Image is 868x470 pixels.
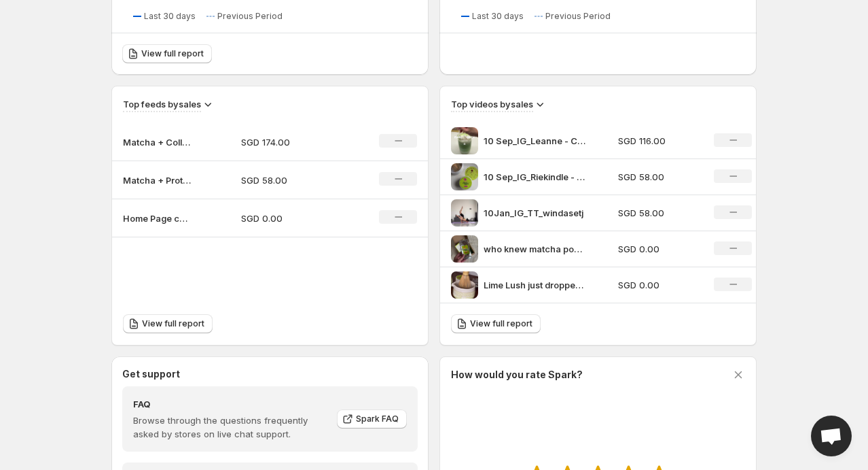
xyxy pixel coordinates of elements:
img: 10Jan_IG_TT_windasetj [451,199,478,226]
img: 10 Sep_IG_Leanne - Collagen Review [451,127,478,154]
p: Lime Lush just dropped and Im obsessed Perfect for your daily matcha vibes and your kitchen shelf [484,278,585,292]
p: SGD 0.00 [618,242,698,256]
p: Matcha + Protein [123,173,191,187]
a: View full report [123,314,213,333]
p: SGD 58.00 [618,170,698,184]
p: SGD 174.00 [241,135,338,149]
a: View full report [451,314,541,333]
a: View full report [122,44,212,63]
span: Spark FAQ [356,414,399,424]
img: Lime Lush just dropped and Im obsessed Perfect for your daily matcha vibes and your kitchen shelf [451,271,478,299]
p: SGD 58.00 [241,173,338,187]
div: Open chat [811,416,852,456]
img: who knew matcha powder could go with protein all the gym girlies need this imo matchamasta matcha... [451,235,478,263]
span: Last 30 days [472,11,524,22]
h3: How would you rate Spark? [451,368,583,382]
p: 10 Sep_IG_Leanne - Collagen Review [484,134,585,148]
p: SGD 0.00 [241,212,338,225]
span: View full report [141,48,204,59]
p: Home Page carousel [123,212,191,225]
h3: Top videos by sales [451,97,533,111]
span: View full report [142,318,204,329]
p: who knew matcha powder could go with protein all the gym girlies need this imo matchamasta matcha... [484,242,585,256]
a: Spark FAQ [337,409,407,429]
span: View full report [470,318,532,329]
p: Browse through the questions frequently asked by stores on live chat support. [133,414,327,441]
h3: Get support [122,367,180,381]
p: 10Jan_IG_TT_windasetj [484,206,585,220]
p: SGD 58.00 [618,206,698,220]
p: SGD 0.00 [618,278,698,292]
h3: Top feeds by sales [123,97,201,111]
p: 10 Sep_IG_Riekindle - Collagen Review [484,170,585,184]
span: Previous Period [217,11,283,22]
p: Matcha + Collagen [123,135,191,149]
span: Previous Period [545,11,611,22]
span: Last 30 days [144,11,196,22]
p: SGD 116.00 [618,134,698,148]
img: 10 Sep_IG_Riekindle - Collagen Review [451,163,478,190]
h4: FAQ [133,397,327,411]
